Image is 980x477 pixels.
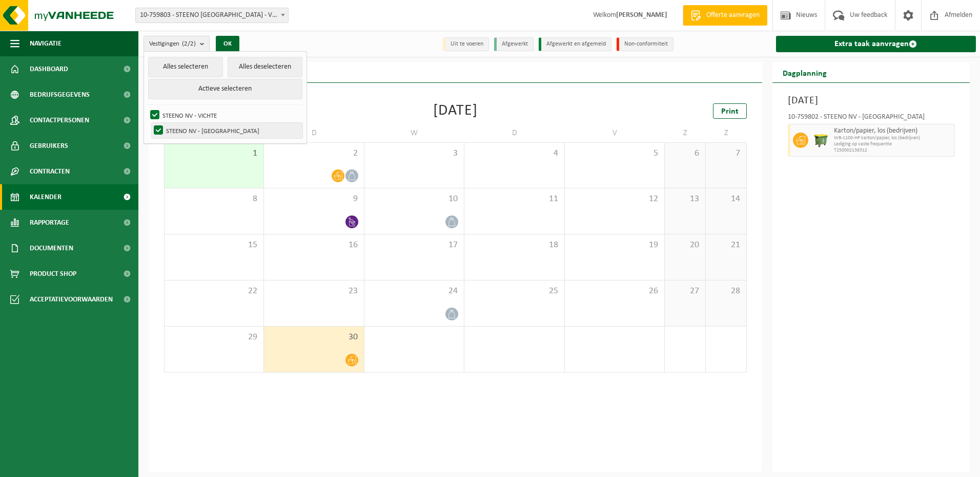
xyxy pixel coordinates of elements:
span: 25 [469,286,559,297]
span: 6 [670,148,700,159]
td: Z [706,124,747,142]
label: STEENO NV - [GEOGRAPHIC_DATA] [152,123,302,138]
span: Navigatie [30,31,62,56]
span: 15 [170,240,258,251]
span: Lediging op vaste frequentie [834,141,952,147]
count: (2/2) [182,40,196,47]
h2: Dagplanning [772,62,837,82]
span: 26 [570,286,659,297]
span: 28 [711,286,741,297]
span: 11 [469,193,559,205]
a: Extra taak aanvragen [776,36,976,52]
span: Product Shop [30,261,76,287]
span: Contracten [30,159,70,184]
span: 14 [711,193,741,205]
img: WB-1100-HPE-GN-50 [813,133,829,148]
span: Documenten [30,235,73,261]
span: 17 [370,240,459,251]
span: 13 [670,193,700,205]
h3: [DATE] [788,93,955,109]
span: 20 [670,240,700,251]
span: 18 [469,240,559,251]
span: 16 [269,240,358,251]
span: 5 [570,148,659,159]
span: Rapportage [30,210,69,235]
span: Acceptatievoorwaarden [30,287,113,312]
span: Karton/papier, los (bedrijven) [834,127,952,135]
span: Bedrijfsgegevens [30,82,90,107]
span: 10-759803 - STEENO NV - VICHTE [135,8,289,23]
a: Offerte aanvragen [683,5,767,26]
span: 24 [370,286,459,297]
li: Afgewerkt [494,37,534,51]
span: 22 [170,286,258,297]
span: 29 [170,332,258,343]
span: WB-1100-HP karton/papier, los (bedrijven) [834,135,952,141]
td: D [264,124,364,142]
li: Afgewerkt en afgemeld [539,37,611,51]
button: Vestigingen(2/2) [144,36,210,51]
span: 10-759803 - STEENO NV - VICHTE [136,8,288,23]
strong: [PERSON_NAME] [616,11,667,19]
span: 9 [269,193,358,205]
span: T250002138312 [834,147,952,154]
span: 10 [370,193,459,205]
span: 23 [269,286,358,297]
li: Uit te voeren [443,37,489,51]
button: Alles selecteren [148,57,223,77]
span: Offerte aanvragen [704,10,762,20]
span: 21 [711,240,741,251]
span: Print [721,107,739,116]
span: 3 [370,148,459,159]
span: Dashboard [30,56,68,82]
span: 19 [570,240,659,251]
a: Print [713,103,747,119]
button: Alles deselecteren [228,57,302,77]
td: D [464,124,564,142]
li: Non-conformiteit [617,37,673,51]
span: 1 [170,148,258,159]
span: Contactpersonen [30,107,89,133]
div: [DATE] [433,103,478,119]
span: 12 [570,193,659,205]
td: Z [665,124,706,142]
span: 30 [269,332,358,343]
span: 2 [269,148,358,159]
span: 7 [711,148,741,159]
td: W [364,124,464,142]
span: Vestigingen [149,36,196,52]
label: STEENO NV - VICHTE [148,107,302,123]
button: Actieve selecteren [148,79,302,99]
td: V [565,124,665,142]
div: 10-759802 - STEENO NV - [GEOGRAPHIC_DATA] [788,114,955,124]
button: OK [216,36,239,52]
span: 4 [469,148,559,159]
span: 27 [670,286,700,297]
span: 8 [170,193,258,205]
span: Kalender [30,184,62,210]
span: Gebruikers [30,133,68,159]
